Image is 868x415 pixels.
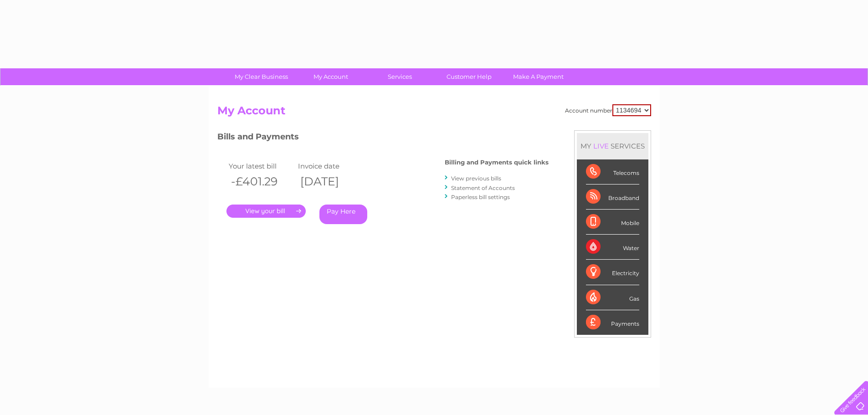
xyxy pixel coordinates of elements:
a: View previous bills [451,175,501,182]
div: Payments [586,310,639,335]
th: [DATE] [296,172,365,191]
th: -£401.29 [226,172,296,191]
a: Pay Here [319,205,367,224]
td: Your latest bill [226,160,296,172]
a: . [226,205,306,218]
a: Statement of Accounts [451,184,515,191]
div: Broadband [586,184,639,210]
h4: Billing and Payments quick links [445,159,549,166]
h3: Bills and Payments [217,130,549,146]
a: My Clear Business [224,68,299,85]
div: Mobile [586,210,639,235]
td: Invoice date [296,160,365,172]
div: Water [586,235,639,260]
a: My Account [293,68,368,85]
a: Services [362,68,437,85]
div: Telecoms [586,159,639,184]
a: Make A Payment [501,68,576,85]
div: Account number [565,104,651,116]
div: MY SERVICES [577,133,648,159]
h2: My Account [217,104,651,122]
a: Paperless bill settings [451,194,510,200]
div: LIVE [591,142,611,150]
div: Gas [586,285,639,310]
a: Customer Help [431,68,507,85]
div: Electricity [586,260,639,285]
